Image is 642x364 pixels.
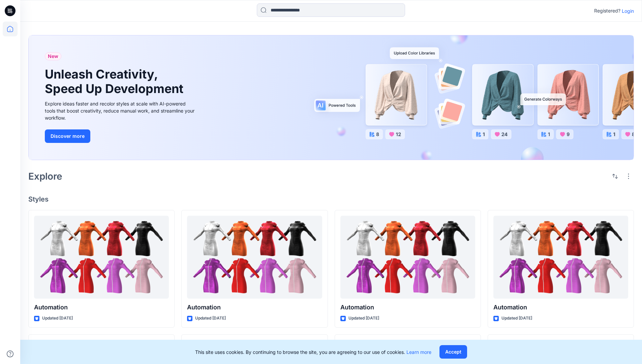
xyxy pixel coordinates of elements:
[187,216,322,299] a: Automation
[34,303,169,312] p: Automation
[340,216,475,299] a: Automation
[28,171,62,182] h2: Explore
[622,7,634,14] p: Login
[493,216,628,299] a: Automation
[42,315,73,322] p: Updated [DATE]
[340,303,475,312] p: Automation
[45,100,196,121] div: Explore ideas faster and recolor styles at scale with AI-powered tools that boost creativity, red...
[439,345,467,359] button: Accept
[195,348,431,356] p: This site uses cookies. By continuing to browse the site, you are agreeing to our use of cookies.
[348,315,379,322] p: Updated [DATE]
[493,303,628,312] p: Automation
[406,349,431,355] a: Learn more
[195,315,226,322] p: Updated [DATE]
[48,52,58,60] span: New
[45,129,90,143] button: Discover more
[187,303,322,312] p: Automation
[45,67,186,96] h1: Unleash Creativity, Speed Up Development
[501,315,532,322] p: Updated [DATE]
[28,195,634,203] h4: Styles
[45,129,196,143] a: Discover more
[594,7,620,15] p: Registered?
[34,216,169,299] a: Automation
